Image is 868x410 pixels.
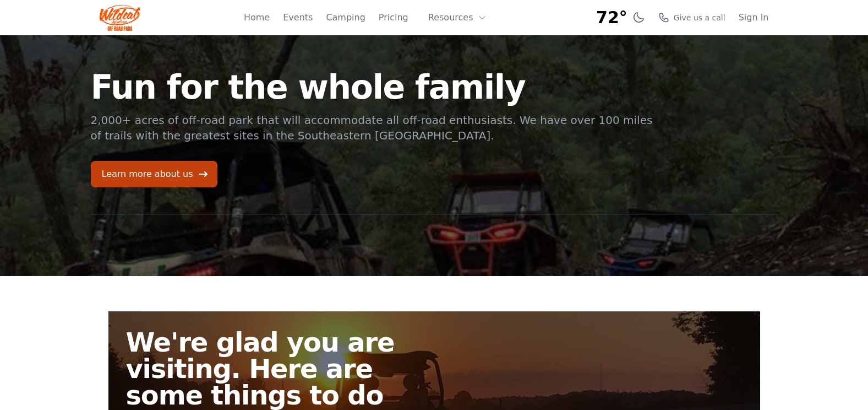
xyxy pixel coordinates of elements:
[674,12,725,23] span: Give us a call
[91,112,654,143] p: 2,000+ acres of off-road park that will accommodate all off-road enthusiasts. We have over 100 mi...
[100,4,141,31] img: Wildcat Logo
[244,11,270,24] a: Home
[422,7,493,29] button: Resources
[379,11,408,24] a: Pricing
[326,11,365,24] a: Camping
[739,11,769,24] a: Sign In
[658,12,725,23] a: Give us a call
[91,161,217,187] a: Learn more about us
[91,71,654,104] h1: Fun for the whole family
[596,8,627,28] span: 72°
[283,11,313,24] a: Events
